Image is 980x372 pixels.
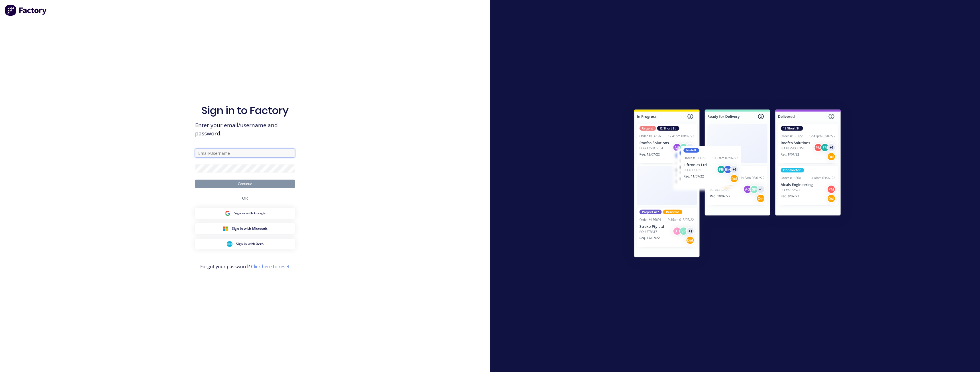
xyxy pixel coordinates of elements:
span: Sign in with Microsoft [232,226,268,231]
button: Continue [195,180,295,188]
img: Microsoft Sign in [223,226,228,231]
span: Forgot your password? [200,263,290,270]
img: Google Sign in [225,210,230,216]
span: Sign in with Xero [236,241,264,247]
h1: Sign in to Factory [201,104,289,117]
img: Xero Sign in [227,241,232,247]
button: Xero Sign inSign in with Xero [195,239,295,249]
button: Google Sign inSign in with Google [195,208,295,219]
span: Enter your email/username and password. [195,121,295,138]
button: Microsoft Sign inSign in with Microsoft [195,223,295,234]
img: Factory [5,5,47,16]
input: Email/Username [195,149,295,157]
img: Sign in [622,98,853,271]
span: Sign in with Google [234,211,266,216]
div: OR [242,188,248,208]
a: Click here to reset [251,263,290,270]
